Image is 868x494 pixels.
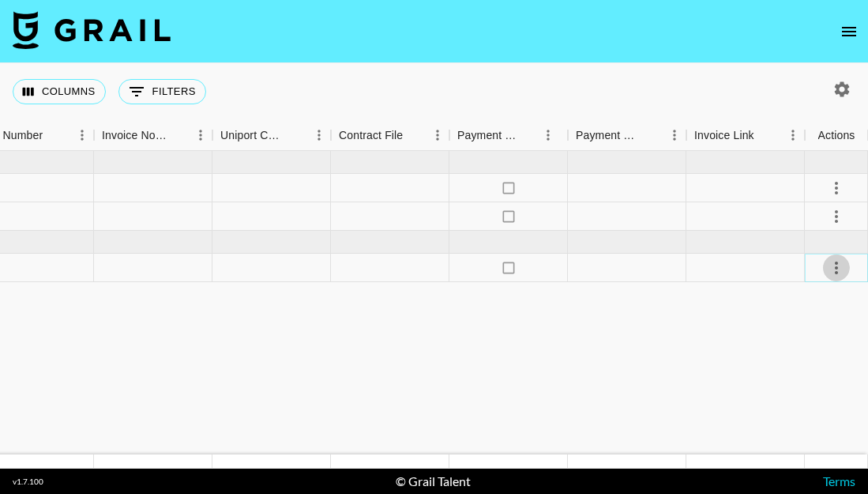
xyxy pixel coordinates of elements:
[823,203,850,230] button: select merge strategy
[212,120,331,151] div: Uniport Contact Email
[339,120,403,151] div: Contract File
[189,123,212,147] button: Menu
[781,123,805,147] button: Menu
[167,124,189,146] button: Sort
[396,473,471,489] div: © Grail Talent
[833,16,865,47] button: open drawer
[13,11,171,49] img: Grail Talent
[818,120,855,151] div: Actions
[568,120,686,151] div: Payment Sent Date
[694,120,754,151] div: Invoice Link
[43,124,65,146] button: Sort
[805,120,868,151] div: Actions
[576,120,641,151] div: Payment Sent Date
[118,79,206,104] button: Show filters
[403,124,425,146] button: Sort
[307,123,331,147] button: Menu
[102,120,167,151] div: Invoice Notes
[823,473,855,488] a: Terms
[536,123,560,147] button: Menu
[641,124,663,146] button: Sort
[94,120,212,151] div: Invoice Notes
[519,124,541,146] button: Sort
[426,123,449,147] button: Menu
[686,120,805,151] div: Invoice Link
[13,477,43,487] div: v 1.7.100
[449,120,568,151] div: Payment Sent
[331,120,449,151] div: Contract File
[823,255,850,281] button: select merge strategy
[663,123,686,147] button: Menu
[13,79,106,104] button: Select columns
[220,120,285,151] div: Uniport Contact Email
[70,123,94,147] button: Menu
[285,124,307,146] button: Sort
[823,175,850,202] button: select merge strategy
[754,124,776,146] button: Sort
[457,120,519,151] div: Payment Sent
